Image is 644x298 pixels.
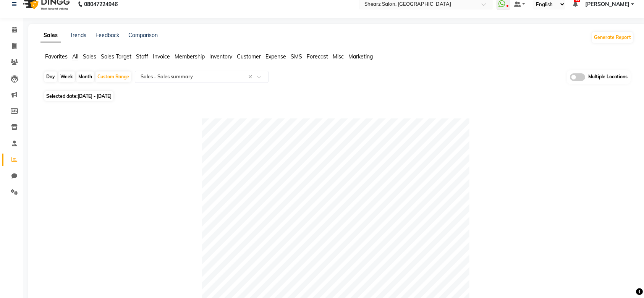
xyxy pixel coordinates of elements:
[588,73,628,81] span: Multiple Locations
[78,93,112,99] span: [DATE] - [DATE]
[45,53,68,60] span: Favorites
[592,32,633,43] button: Generate Report
[95,32,119,39] a: Feedback
[333,53,344,60] span: Misc
[585,0,629,8] span: [PERSON_NAME]
[128,32,158,39] a: Comparison
[153,53,170,60] span: Invoice
[291,53,302,60] span: SMS
[573,1,578,8] a: 13
[237,53,261,60] span: Customer
[40,29,61,42] a: Sales
[175,53,205,60] span: Membership
[72,53,78,60] span: All
[209,53,232,60] span: Inventory
[248,73,255,81] span: Clear all
[348,53,373,60] span: Marketing
[83,53,96,60] span: Sales
[58,71,75,82] div: Week
[101,53,131,60] span: Sales Target
[265,53,286,60] span: Expense
[95,71,131,82] div: Custom Range
[70,32,86,39] a: Trends
[76,71,94,82] div: Month
[44,91,113,101] span: Selected date:
[136,53,148,60] span: Staff
[44,71,57,82] div: Day
[307,53,328,60] span: Forecast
